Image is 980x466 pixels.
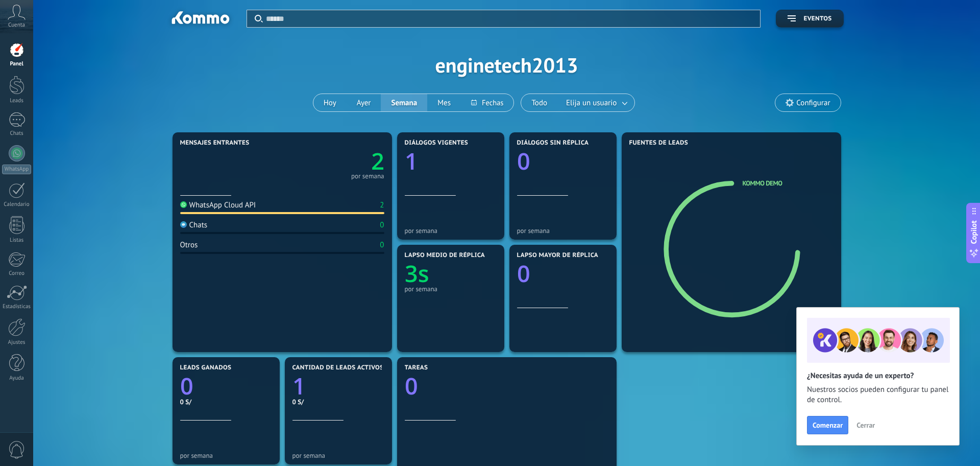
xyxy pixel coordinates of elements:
div: Correo [2,270,32,277]
img: Chats [180,221,187,228]
text: 0 [405,370,418,402]
a: 2 [282,146,384,177]
text: 1 [292,370,306,402]
a: 0 [405,370,609,402]
div: por semana [517,227,609,235]
text: 0 [180,370,193,402]
span: Cantidad de leads activos [292,364,384,371]
span: Elija un usuario [564,96,619,110]
text: 2 [371,146,384,177]
span: Fuentes de leads [629,139,689,147]
span: Copilot [969,221,979,244]
h2: ¿Necesitas ayuda de un experto? [807,371,949,381]
span: Comenzar [813,422,843,429]
span: Nuestros socios pueden configurar tu panel de control. [807,385,949,405]
div: Otros [180,240,198,250]
div: 0 [380,220,384,230]
span: Lapso medio de réplica [405,252,485,259]
span: Cuenta [8,22,25,29]
text: 1 [405,146,418,177]
div: por semana [405,227,497,235]
button: Elija un usuario [557,94,634,111]
div: 0 S/ [292,398,384,406]
div: Leads [2,98,32,104]
div: WhatsApp [2,165,31,174]
text: 3s [405,258,429,289]
span: Leads ganados [180,364,232,371]
div: 0 [380,240,384,250]
button: Todo [521,94,557,111]
button: Eventos [776,10,843,28]
button: Semana [381,94,427,111]
img: WhatsApp Cloud API [180,201,187,208]
div: por semana [405,285,497,293]
text: 0 [517,258,530,289]
span: Mensajes entrantes [180,139,250,147]
div: WhatsApp Cloud API [180,200,256,210]
button: Cerrar [852,417,879,433]
div: Listas [2,237,32,244]
div: por semana [292,452,384,459]
span: Configurar [796,99,830,107]
button: Hoy [313,94,347,111]
div: Estadísticas [2,304,32,310]
button: Comenzar [807,416,848,434]
div: 2 [380,200,384,210]
div: por semana [351,174,384,179]
a: 0 [180,370,272,402]
span: Diálogos sin réplica [517,139,589,147]
div: Ajustes [2,339,32,346]
span: Cerrar [856,422,875,429]
span: Lapso mayor de réplica [517,252,598,259]
div: Panel [2,61,32,67]
div: Chats [2,130,32,137]
div: Ayuda [2,375,32,382]
div: Chats [180,220,208,230]
div: por semana [180,452,272,459]
div: Calendario [2,201,32,208]
span: Tareas [405,364,428,371]
button: Ayer [347,94,381,111]
span: Eventos [803,15,831,22]
button: Fechas [461,94,513,111]
div: 0 S/ [180,398,272,406]
a: 1 [292,370,384,402]
text: 0 [517,146,530,177]
span: Diálogos vigentes [405,139,469,147]
button: Mes [427,94,461,111]
a: Kommo Demo [743,179,782,188]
